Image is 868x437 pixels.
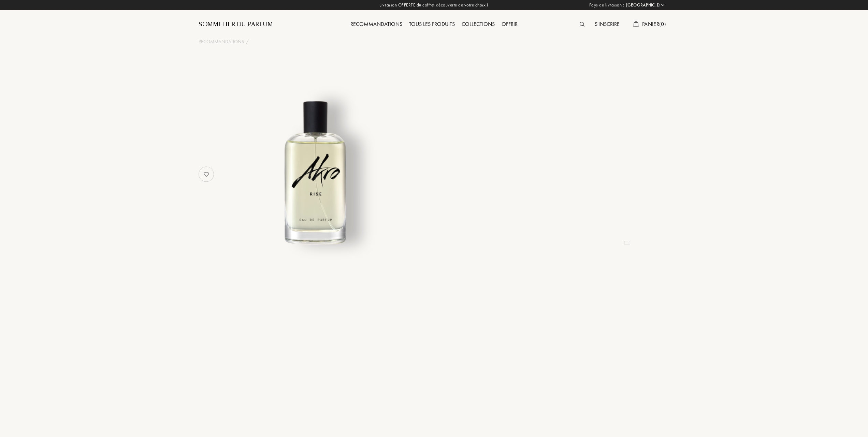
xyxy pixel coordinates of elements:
[200,167,213,181] img: no_like_p.png
[232,87,401,255] img: undefined undefined
[498,20,521,28] a: Offrir
[471,407,505,414] div: Pyramide
[199,38,244,45] a: Recommandations
[642,20,666,28] span: Panier ( 0 )
[347,20,406,29] div: Recommandations
[505,407,522,414] div: /
[591,20,623,28] a: S'inscrire
[498,20,521,29] div: Offrir
[565,407,593,414] div: Usage
[347,20,406,28] a: Recommandations
[199,20,273,29] a: Sommelier du Parfum
[406,20,458,28] a: Tous les produits
[660,2,665,7] img: arrow_w.png
[548,407,565,414] div: /
[406,20,458,29] div: Tous les produits
[522,407,548,414] div: Profil
[458,20,498,29] div: Collections
[246,38,249,45] div: /
[589,2,624,9] span: Pays de livraison :
[591,20,623,29] div: S'inscrire
[580,22,584,27] img: search_icn.svg
[633,21,639,27] img: cart.svg
[458,20,498,28] a: Collections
